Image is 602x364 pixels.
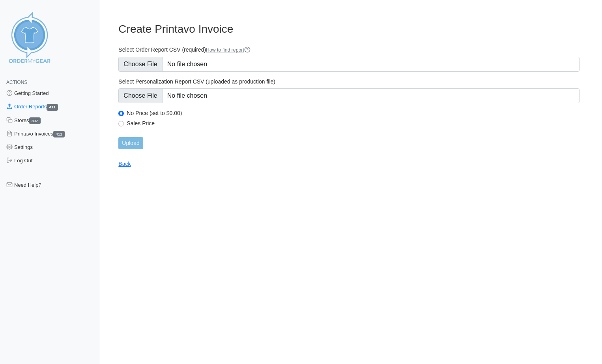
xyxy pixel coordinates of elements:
[47,104,58,111] span: 411
[118,161,131,167] a: Back
[53,131,65,137] span: 411
[118,137,143,149] input: Upload
[127,110,580,117] label: No Price (set to $0.00)
[29,117,41,124] span: 397
[206,47,251,53] a: How to find report
[118,46,580,54] label: Select Order Report CSV (required)
[127,120,580,127] label: Sales Price
[118,22,580,36] h3: Create Printavo Invoice
[6,80,27,85] span: Actions
[118,78,580,85] label: Select Personalization Report CSV (uploaded as production file)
